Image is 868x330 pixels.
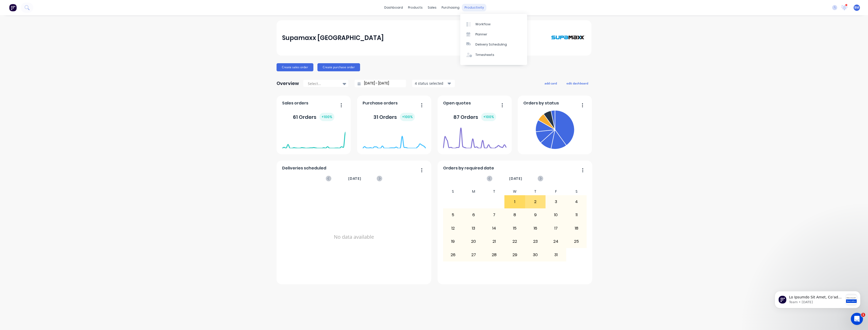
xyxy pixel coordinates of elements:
span: [DATE] [348,176,361,181]
iframe: Intercom live chat [851,313,863,325]
button: 4 status selected [412,80,455,87]
div: 24 [546,235,566,248]
div: 19 [443,235,463,248]
div: 8 [505,209,525,221]
div: + 100 % [481,113,496,121]
div: 87 Orders [453,113,496,121]
div: M [463,188,484,195]
div: 1 [505,195,525,208]
div: 6 [464,209,484,221]
a: Planner [460,29,527,39]
span: 1 [861,313,865,317]
div: Timesheets [475,53,494,57]
div: S [566,188,587,195]
div: Delivery Scheduling [475,42,507,47]
div: purchasing [439,4,462,11]
div: 2 [525,195,546,208]
button: add card [541,80,560,86]
div: + 100 % [319,113,334,121]
div: T [525,188,546,195]
div: productivity [462,4,486,11]
div: 18 [566,222,587,235]
div: 30 [525,248,546,261]
div: products [405,4,425,11]
a: Timesheets [460,50,527,60]
span: Orders by required date [443,165,494,171]
div: 29 [505,248,525,261]
div: 28 [484,248,504,261]
div: 21 [484,235,504,248]
div: 17 [546,222,566,235]
div: 9 [525,209,546,221]
button: Create sales order [277,63,313,71]
div: F [546,188,566,195]
a: dashboard [382,4,405,11]
div: Supamaxx [GEOGRAPHIC_DATA] [282,33,384,43]
img: Factory [9,4,17,11]
button: Create purchase order [317,63,360,71]
div: T [484,188,505,195]
div: 7 [484,209,504,221]
span: Orders by status [523,100,559,106]
iframe: Intercom notifications message [767,281,868,316]
div: 3 [546,195,566,208]
span: Sales orders [282,100,308,106]
div: 4 [566,195,587,208]
div: 20 [464,235,484,248]
p: Message from Team, sent 2w ago [22,19,76,24]
div: 13 [464,222,484,235]
div: 31 [546,248,566,261]
div: 14 [484,222,504,235]
div: 12 [443,222,463,235]
div: + 100 % [400,113,415,121]
div: 27 [464,248,484,261]
div: 11 [566,209,587,221]
div: sales [425,4,439,11]
div: 26 [443,248,463,261]
div: 61 Orders [293,113,334,121]
div: 4 status selected [415,81,447,86]
a: Workflow [460,19,527,29]
div: 10 [546,209,566,221]
span: BM [854,5,859,10]
div: Planner [475,32,487,37]
div: No data available [282,188,426,286]
div: 23 [525,235,546,248]
span: Open quotes [443,100,471,106]
div: 5 [443,209,463,221]
img: Supamaxx Australia [551,25,586,50]
a: Delivery Scheduling [460,39,527,50]
div: W [504,188,525,195]
div: 25 [566,235,587,248]
button: edit dashboard [563,80,591,86]
div: 22 [505,235,525,248]
div: Workflow [475,22,491,27]
span: Lo Ipsumdo Sit Amet, Co’ad elitse doe temp incididu utlabor etdolorem al enim admi veniamqu nos e... [22,14,76,305]
div: 31 Orders [373,113,415,121]
div: 16 [525,222,546,235]
div: Overview [277,78,299,89]
span: Purchase orders [363,100,398,106]
div: 15 [505,222,525,235]
span: [DATE] [509,176,522,181]
div: S [443,188,464,195]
